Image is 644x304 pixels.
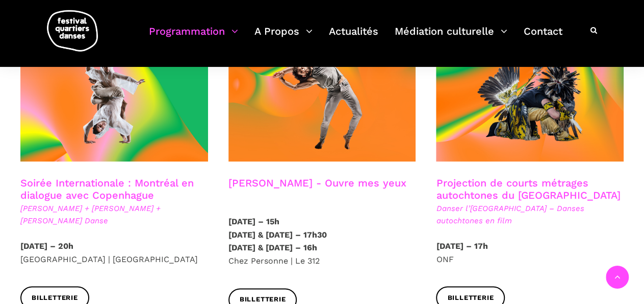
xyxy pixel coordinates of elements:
strong: [DATE] – 17h [436,241,487,251]
strong: [DATE] – 20h [20,241,73,251]
h3: [PERSON_NAME] - Ouvre mes yeux [228,177,406,202]
a: Contact [524,22,562,53]
a: Soirée Internationale : Montréal en dialogue avec Copenhague [20,177,194,201]
p: [GEOGRAPHIC_DATA] | [GEOGRAPHIC_DATA] [20,240,208,266]
p: Chez Personne | Le 312 [228,215,416,267]
img: logo-fqd-med [47,10,98,52]
strong: [DATE] & [DATE] – 17h30 [DATE] & [DATE] – 16h [228,230,327,253]
span: [PERSON_NAME] + [PERSON_NAME] + [PERSON_NAME] Danse [20,202,208,227]
strong: [DATE] – 15h [228,217,279,226]
span: Danser l’[GEOGRAPHIC_DATA] – Danses autochtones en film [436,202,624,227]
a: A Propos [254,22,313,53]
p: ONF [436,240,624,266]
a: Actualités [329,22,378,53]
a: Médiation culturelle [395,22,507,53]
span: Billetterie [32,293,78,303]
h3: Projection de courts métrages autochtones du [GEOGRAPHIC_DATA] [436,177,624,202]
a: Programmation [149,22,238,53]
span: Billetterie [447,293,494,303]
